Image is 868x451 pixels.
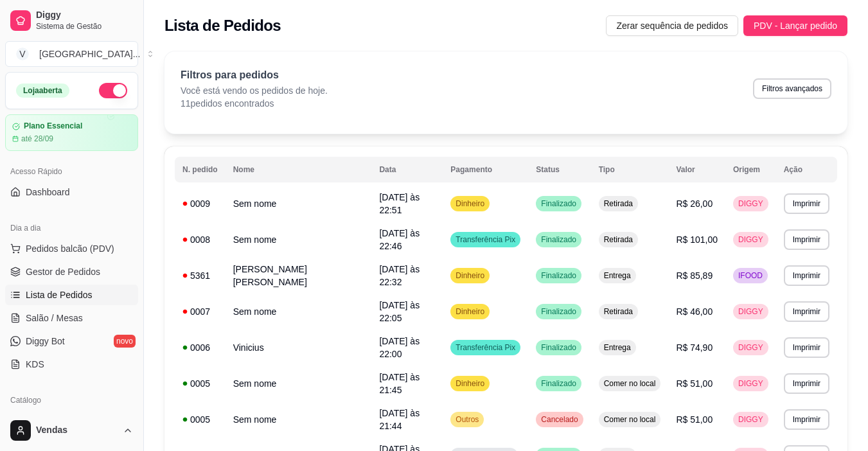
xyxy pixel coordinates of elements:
[226,366,372,402] td: Sem nome
[16,84,69,98] div: Loja aberta
[736,342,766,353] span: DIGGY
[21,134,53,144] article: até 28/09
[784,337,829,358] button: Imprimir
[181,97,328,110] p: 11 pedidos encontrados
[5,261,138,282] a: Gestor de Pedidos
[676,199,713,209] span: R$ 26,00
[5,415,138,446] button: Vendas
[26,358,44,371] span: KDS
[182,413,218,426] div: 0005
[736,270,765,281] span: IFOOD
[453,234,518,245] span: Transferência Pix
[538,234,579,245] span: Finalizado
[36,10,133,21] span: Diggy
[5,390,138,411] div: Catálogo
[601,270,633,281] span: Entrega
[743,15,847,36] button: PDV - Lançar pedido
[5,182,138,202] a: Dashboard
[601,414,659,425] span: Comer no local
[226,157,372,182] th: Nome
[453,414,481,425] span: Outros
[776,157,837,182] th: Ação
[226,330,372,366] td: Vinicius
[5,308,138,328] a: Salão / Mesas
[182,341,218,354] div: 0006
[226,294,372,330] td: Sem nome
[616,19,728,33] span: Zerar sequência de pedidos
[453,378,487,389] span: Dinheiro
[5,331,138,351] a: Diggy Botnovo
[676,378,713,389] span: R$ 51,00
[226,222,372,258] td: Sem nome
[784,229,829,250] button: Imprimir
[5,161,138,182] div: Acesso Rápido
[736,306,766,317] span: DIGGY
[181,84,328,97] p: Você está vendo os pedidos de hoje.
[182,305,218,318] div: 0007
[784,373,829,394] button: Imprimir
[182,377,218,390] div: 0005
[379,336,420,359] span: [DATE] às 22:00
[736,414,766,425] span: DIGGY
[26,186,70,199] span: Dashboard
[538,414,580,425] span: Cancelado
[379,300,420,323] span: [DATE] às 22:05
[754,19,837,33] span: PDV - Lançar pedido
[453,199,487,209] span: Dinheiro
[175,157,226,182] th: N. pedido
[453,306,487,317] span: Dinheiro
[601,342,633,353] span: Entrega
[601,234,635,245] span: Retirada
[5,285,138,305] a: Lista de Pedidos
[676,342,713,353] span: R$ 74,90
[36,21,133,31] span: Sistema de Gestão
[181,67,328,83] p: Filtros para pedidos
[182,197,218,210] div: 0009
[226,186,372,222] td: Sem nome
[601,306,635,317] span: Retirada
[226,258,372,294] td: [PERSON_NAME] [PERSON_NAME]
[784,193,829,214] button: Imprimir
[182,269,218,282] div: 5361
[26,288,93,301] span: Lista de Pedidos
[538,270,579,281] span: Finalizado
[5,238,138,259] button: Pedidos balcão (PDV)
[676,270,713,281] span: R$ 85,89
[606,15,738,36] button: Zerar sequência de pedidos
[453,270,487,281] span: Dinheiro
[371,157,443,182] th: Data
[379,264,420,287] span: [DATE] às 22:32
[784,409,829,430] button: Imprimir
[26,242,114,255] span: Pedidos balcão (PDV)
[736,378,766,389] span: DIGGY
[591,157,669,182] th: Tipo
[36,425,118,436] span: Vendas
[528,157,590,182] th: Status
[538,342,579,353] span: Finalizado
[601,199,635,209] span: Retirada
[784,265,829,286] button: Imprimir
[164,15,281,36] h2: Lista de Pedidos
[226,402,372,438] td: Sem nome
[668,157,725,182] th: Valor
[5,5,138,36] a: DiggySistema de Gestão
[182,233,218,246] div: 0008
[5,354,138,375] a: KDS
[16,48,29,60] span: V
[538,378,579,389] span: Finalizado
[5,114,138,151] a: Plano Essencialaté 28/09
[676,414,713,425] span: R$ 51,00
[26,265,100,278] span: Gestor de Pedidos
[784,301,829,322] button: Imprimir
[538,199,579,209] span: Finalizado
[379,228,420,251] span: [DATE] às 22:46
[453,342,518,353] span: Transferência Pix
[379,372,420,395] span: [DATE] às 21:45
[736,199,766,209] span: DIGGY
[601,378,659,389] span: Comer no local
[5,218,138,238] div: Dia a dia
[5,41,138,67] button: Select a team
[24,121,82,131] article: Plano Essencial
[753,78,831,99] button: Filtros avançados
[725,157,776,182] th: Origem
